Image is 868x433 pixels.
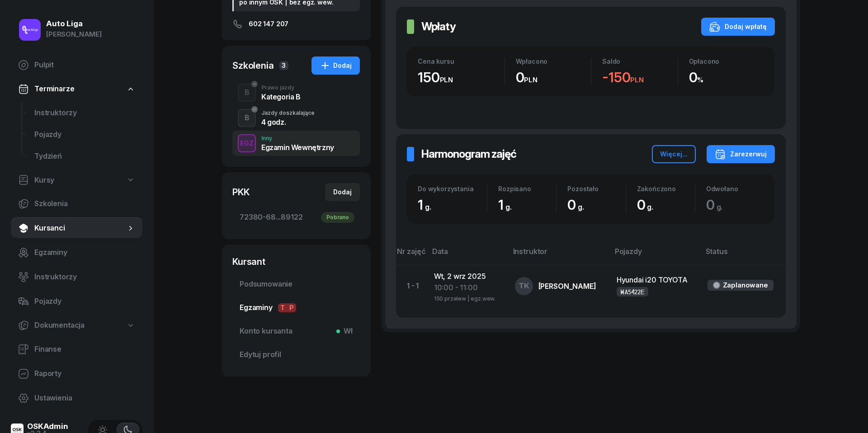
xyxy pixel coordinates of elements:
a: Terminarze [11,79,142,99]
button: Dodaj [311,56,360,75]
small: g. [425,202,431,212]
span: Ustawienia [34,392,135,404]
div: Hyundai i20 TOYOTA [617,274,693,286]
th: Data [427,245,508,265]
div: Zarezerwuj [715,149,767,160]
th: Pojazdy [609,245,700,265]
button: Dodaj wpłatę [701,18,775,36]
h2: Wpłaty [421,19,456,34]
div: Opłacono [689,57,764,65]
span: Finanse [34,344,135,355]
button: BJazdy doszkalające4 godz. [232,105,360,131]
span: 1 [418,197,436,213]
span: 0 [706,197,727,213]
small: PLN [524,75,538,84]
small: g. [647,202,653,212]
span: Raporty [34,368,135,380]
div: Wpłacono [516,57,591,65]
small: PLN [630,75,644,84]
div: Kursant [232,255,360,268]
button: Dodaj [325,183,360,201]
a: Pulpit [11,54,142,76]
small: g. [505,202,512,212]
div: Dodaj [333,187,352,198]
a: Ustawienia [11,387,142,409]
small: g. [717,202,723,212]
div: PKK [232,186,250,198]
span: P [287,303,296,312]
div: Jazdy doszkalające [261,110,315,116]
div: 4 godz. [261,118,315,126]
div: -150 [602,69,678,86]
a: Finanse [11,339,142,360]
th: Instruktor [508,245,609,265]
span: Pojazdy [34,129,135,141]
div: 10:00 - 11:00 [434,282,500,294]
div: Cena kursu [418,57,505,65]
span: 1 [498,197,516,213]
div: Rozpisano [498,185,556,193]
a: Szkolenia [11,193,142,215]
button: EGZ [238,134,256,152]
div: OSKAdmin [27,423,68,430]
span: Edytuj profil [240,349,353,361]
a: EgzaminyTP [232,297,360,319]
div: B [241,110,253,126]
div: WA5422E [620,288,645,296]
span: 3 [279,61,288,70]
a: Konto kursantaWł [232,320,360,342]
div: 0 [516,69,591,86]
button: B [238,84,256,102]
div: B [241,85,253,100]
button: Więcej... [652,145,696,163]
a: Raporty [11,363,142,385]
div: Więcej... [660,149,688,160]
th: Status [700,245,786,265]
a: Dokumentacja [11,315,142,336]
div: Kategoria B [261,93,301,100]
div: 0 [567,197,625,213]
a: Pojazdy [27,124,142,146]
td: Wt, 2 wrz 2025 [427,265,508,307]
span: Kursanci [34,222,126,234]
a: Kursy [11,170,142,191]
small: g. [578,202,584,212]
a: Kursanci [11,217,142,239]
span: Pojazdy [34,296,135,307]
a: Tydzień [27,146,142,167]
a: Edytuj profil [232,344,360,366]
div: Prawo jazdy [261,85,301,90]
div: Zakończono [637,185,695,193]
div: 150 [418,69,505,86]
span: TK [519,282,529,290]
span: 0 [637,197,658,213]
a: Instruktorzy [27,102,142,124]
small: PLN [440,75,453,84]
span: Instruktorzy [34,107,135,119]
span: T [278,303,287,312]
small: % [697,75,703,84]
span: Konto kursanta [240,325,353,337]
span: Podsumowanie [240,278,353,290]
a: 72380-68...89122Pobrano [232,207,360,228]
div: [PERSON_NAME] [538,282,596,290]
td: 1 - 1 [396,265,427,307]
div: 0 [689,69,764,86]
div: Do wykorzystania [418,185,487,193]
button: EGZInnyEgzamin Wewnętrzny [232,131,360,156]
div: Odwołano [706,185,764,193]
div: Zaplanowane [723,279,768,291]
div: Dodaj wpłatę [709,21,767,32]
button: Zarezerwuj [707,145,775,163]
div: EGZ [236,137,257,149]
span: Egzaminy [240,302,353,314]
a: Pojazdy [11,291,142,312]
span: Kursy [34,174,54,186]
div: Inny [261,136,334,141]
div: Szkolenia [232,59,274,72]
a: 602 147 207 [232,19,360,29]
div: 150 przelew | egz.wew. [434,294,500,301]
a: Egzaminy [11,242,142,264]
span: Szkolenia [34,198,135,210]
button: B [238,109,256,127]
